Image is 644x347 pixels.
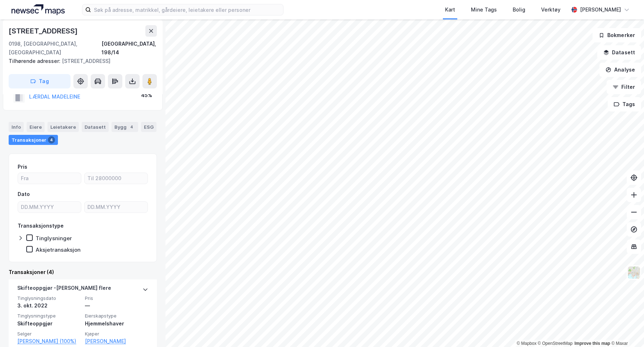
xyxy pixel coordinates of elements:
[17,284,111,295] div: Skifteoppgjør - [PERSON_NAME] flere
[85,173,148,184] input: Til 28000000
[597,45,641,60] button: Datasett
[608,97,641,111] button: Tags
[445,5,455,14] div: Kart
[48,136,55,143] div: 4
[607,80,641,94] button: Filter
[9,58,62,64] span: Tilhørende adresser:
[9,122,24,132] div: Info
[17,331,81,337] span: Selger
[599,63,641,77] button: Analyse
[9,57,151,65] div: [STREET_ADDRESS]
[85,331,148,337] span: Kjøper
[141,122,157,132] div: ESG
[17,319,81,328] div: Skifteoppgjør
[47,122,79,132] div: Leietakere
[541,5,561,14] div: Verktøy
[141,91,152,100] div: 45%
[17,301,81,310] div: 3. okt. 2022
[82,122,109,132] div: Datasett
[580,5,621,14] div: [PERSON_NAME]
[85,301,148,310] div: —
[608,312,644,347] iframe: Chat Widget
[9,40,101,57] div: 0198, [GEOGRAPHIC_DATA], [GEOGRAPHIC_DATA]
[91,4,283,15] input: Søk på adresse, matrikkel, gårdeiere, leietakere eller personer
[27,122,45,132] div: Eiere
[17,313,81,319] span: Tinglysningstype
[36,246,81,253] div: Aksjetransaksjon
[9,74,71,88] button: Tag
[18,190,30,198] div: Dato
[18,222,64,230] div: Transaksjonstype
[18,173,81,184] input: Fra
[517,341,536,346] a: Mapbox
[85,319,148,328] div: Hjemmelshaver
[18,163,27,171] div: Pris
[17,337,81,346] a: [PERSON_NAME] (100%)
[85,295,148,301] span: Pris
[627,266,641,279] img: Z
[12,4,65,15] img: logo.a4113a55bc3d86da70a041830d287a7e.svg
[9,268,157,277] div: Transaksjoner (4)
[112,122,138,132] div: Bygg
[513,5,525,14] div: Bolig
[575,341,610,346] a: Improve this map
[538,341,573,346] a: OpenStreetMap
[36,235,72,242] div: Tinglysninger
[85,313,148,319] span: Eierskapstype
[17,295,81,301] span: Tinglysningsdato
[85,202,148,213] input: DD.MM.YYYY
[9,135,58,145] div: Transaksjoner
[593,28,641,42] button: Bokmerker
[101,40,157,57] div: [GEOGRAPHIC_DATA], 198/14
[471,5,497,14] div: Mine Tags
[128,123,135,131] div: 4
[9,25,79,37] div: [STREET_ADDRESS]
[18,202,81,213] input: DD.MM.YYYY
